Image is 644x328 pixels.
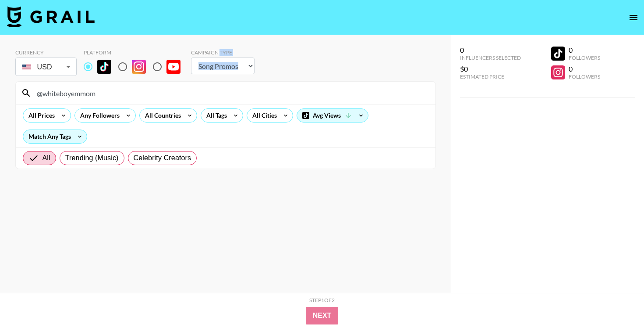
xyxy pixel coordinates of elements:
div: All Cities [247,109,279,122]
div: USD [17,59,75,75]
div: Platform [84,49,188,56]
img: YouTube [166,60,180,74]
button: open drawer [625,9,642,26]
div: Step 1 of 2 [309,297,335,303]
div: Currency [15,49,77,56]
div: Any Followers [75,109,121,122]
div: All Countries [140,109,183,122]
div: Avg Views [297,109,368,122]
span: All [42,153,50,163]
img: Instagram [132,60,146,74]
input: Search by User Name [32,86,430,100]
div: Estimated Price [460,73,521,80]
div: Followers [569,73,600,80]
div: 0 [460,46,521,54]
img: Grail Talent [7,6,95,27]
img: TikTok [97,60,111,74]
button: Next [306,307,339,324]
iframe: Drift Widget Chat Controller [600,284,633,317]
div: Influencers Selected [460,54,521,61]
span: Trending (Music) [65,153,119,163]
span: Celebrity Creators [134,153,191,163]
div: $0 [460,65,521,73]
div: Followers [569,54,600,61]
div: Match Any Tags [23,130,87,143]
div: All Prices [23,109,57,122]
div: 0 [569,65,600,73]
div: 0 [569,46,600,54]
div: All Tags [201,109,229,122]
div: Campaign Type [191,49,255,56]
